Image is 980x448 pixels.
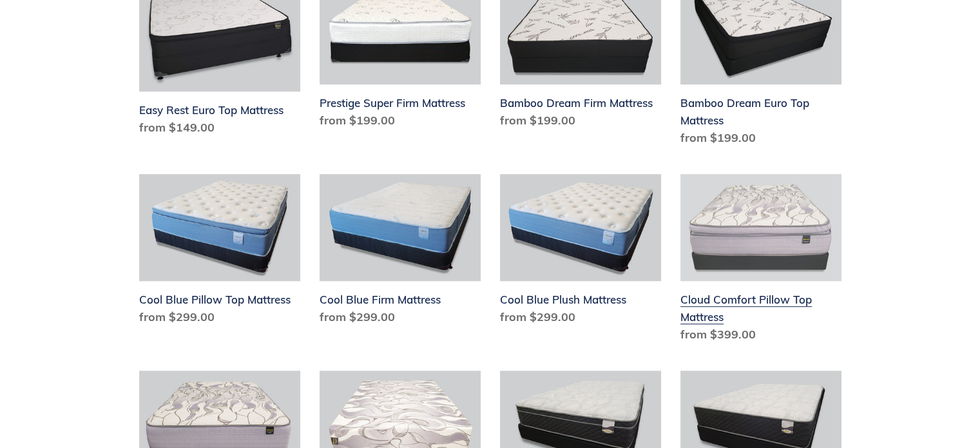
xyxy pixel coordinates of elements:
[139,174,300,331] a: Cool Blue Pillow Top Mattress
[320,174,481,331] a: Cool Blue Firm Mattress
[680,174,841,349] a: Cloud Comfort Pillow Top Mattress
[500,174,661,331] a: Cool Blue Plush Mattress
